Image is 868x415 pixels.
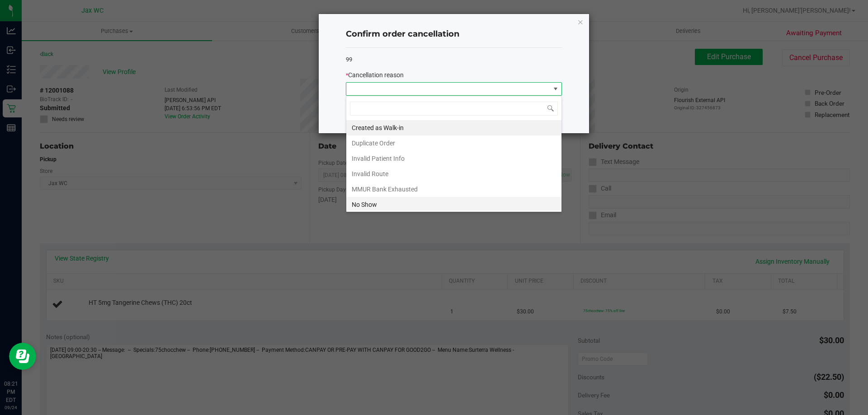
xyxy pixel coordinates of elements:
iframe: Resource center [9,343,36,370]
li: No Show [346,197,561,212]
span: Cancellation reason [348,71,404,79]
li: Created as Walk-in [346,120,561,135]
li: Duplicate Order [346,135,561,151]
li: Invalid Patient Info [346,151,561,166]
span: 99 [346,56,352,63]
button: Close [577,16,584,27]
li: Invalid Route [346,166,561,182]
li: MMUR Bank Exhausted [346,182,561,197]
h4: Confirm order cancellation [346,28,562,40]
